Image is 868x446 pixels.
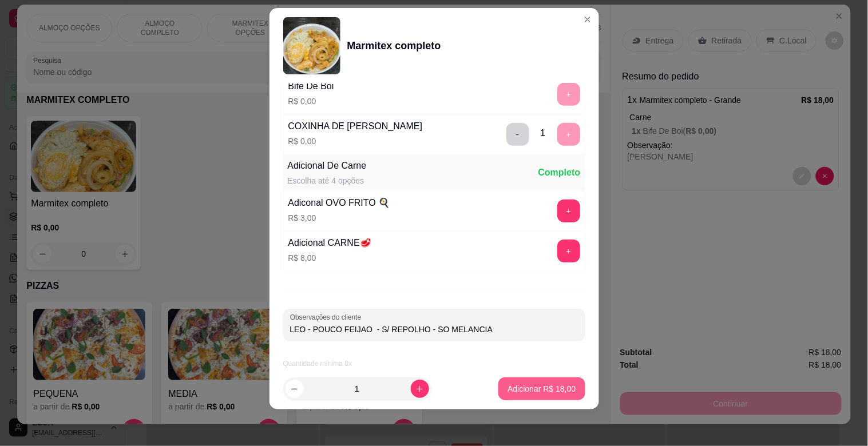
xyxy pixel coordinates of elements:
[288,252,371,264] p: R$ 8,00
[288,136,423,147] p: R$ 0,00
[283,359,585,368] article: Quantidade mínima 0x
[286,380,304,398] button: decrease-product-quantity
[288,236,371,250] div: Adicional CARNE🥩
[347,38,441,54] div: Marmitex completo
[288,120,423,133] div: COXINHA DE [PERSON_NAME]
[541,126,546,140] div: 1
[557,200,580,222] button: add
[557,240,580,262] button: add
[288,196,390,210] div: Adiconal OVO FRITO 🍳
[288,95,334,107] p: R$ 0,00
[538,166,581,180] div: Completo
[288,79,334,93] div: Bife De Boi
[288,159,367,173] div: Adicional De Carne
[411,380,429,398] button: increase-product-quantity
[506,123,529,146] button: delete
[498,377,585,400] button: Adicionar R$ 18,00
[290,324,578,335] input: Observações do cliente
[508,383,576,395] p: Adicionar R$ 18,00
[578,10,597,29] button: Close
[288,175,367,186] div: Escolha até 4 opções
[288,212,390,224] p: R$ 3,00
[283,17,340,74] img: product-image
[290,313,365,322] label: Observações do cliente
